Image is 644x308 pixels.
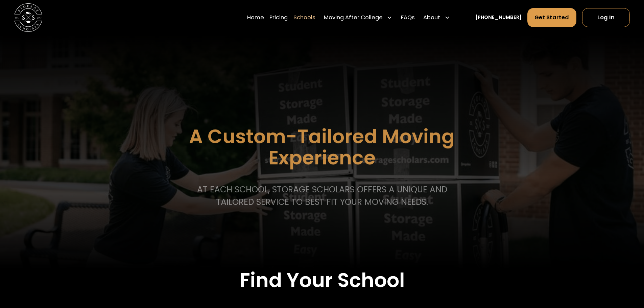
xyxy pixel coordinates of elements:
[421,8,453,27] div: About
[582,8,630,27] a: Log In
[14,3,42,31] img: Storage Scholars main logo
[194,183,450,209] p: At each school, storage scholars offers a unique and tailored service to best fit your Moving needs.
[475,14,522,21] a: [PHONE_NUMBER]
[324,14,383,22] div: Moving After College
[247,8,264,27] a: Home
[69,268,575,292] h2: Find Your School
[293,8,315,27] a: Schools
[269,8,288,27] a: Pricing
[321,8,396,27] div: Moving After College
[527,8,577,27] a: Get Started
[153,126,491,169] h1: A Custom-Tailored Moving Experience
[401,8,415,27] a: FAQs
[423,14,440,22] div: About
